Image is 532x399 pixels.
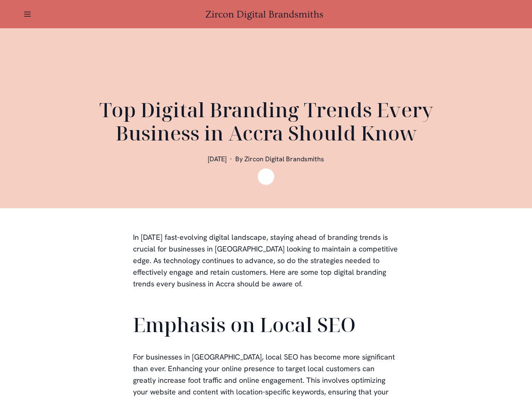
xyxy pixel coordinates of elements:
[235,155,324,163] span: By Zircon Digital Brandsmiths
[66,98,465,145] h1: Top Digital Branding Trends Every Business in Accra Should Know
[133,232,399,290] p: In [DATE] fast-evolving digital landscape, staying ahead of branding trends is crucial for busine...
[133,301,399,340] h2: Emphasis on Local SEO
[208,155,227,163] span: [DATE]
[230,155,232,163] span: ·
[205,9,327,20] a: Zircon Digital Brandsmiths
[258,168,274,185] img: Zircon Digital Brandsmiths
